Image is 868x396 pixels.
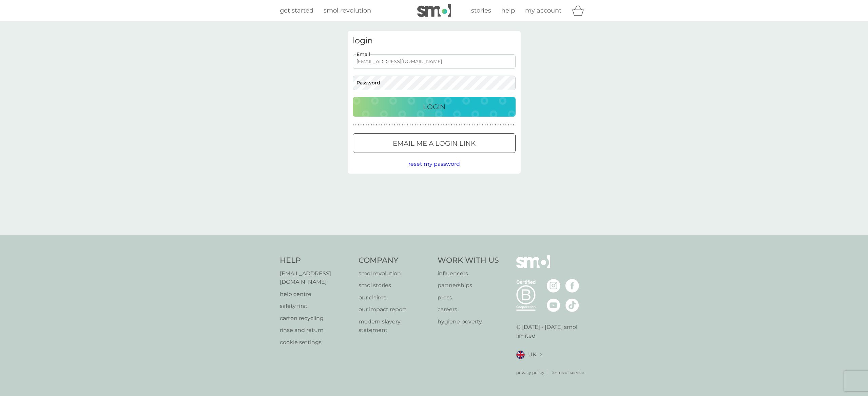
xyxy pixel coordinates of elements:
p: ● [513,123,514,127]
img: UK flag [516,351,525,359]
p: ● [451,123,452,127]
a: rinse and return [280,326,352,335]
p: ● [474,123,476,127]
a: press [438,293,499,302]
p: ● [492,123,494,127]
p: ● [376,123,377,127]
p: ● [371,123,372,127]
p: ● [420,123,421,127]
p: ● [461,123,463,127]
p: ● [366,123,367,127]
span: UK [528,350,536,359]
a: carton recycling [280,314,352,323]
a: help centre [280,290,352,299]
p: ● [358,123,359,127]
p: ● [505,123,506,127]
p: ● [402,123,403,127]
p: ● [379,123,380,127]
h3: login [353,36,516,46]
p: ● [373,123,375,127]
p: ● [487,123,488,127]
span: help [501,7,515,14]
p: ● [397,123,398,127]
p: ● [482,123,483,127]
p: ● [412,123,413,127]
h4: Company [359,255,431,266]
p: ● [381,123,382,127]
a: get started [280,6,313,16]
p: ● [353,123,354,127]
a: stories [471,6,491,16]
span: smol revolution [324,7,371,14]
p: ● [464,123,465,127]
p: ● [422,123,424,127]
h4: Work With Us [438,255,499,266]
p: Email me a login link [393,138,476,149]
p: ● [438,123,439,127]
p: ● [469,123,470,127]
p: ● [441,123,442,127]
p: © [DATE] - [DATE] smol limited [516,323,589,340]
p: ● [409,123,411,127]
p: ● [404,123,406,127]
a: terms of service [552,369,584,376]
p: ● [490,123,491,127]
img: visit the smol Instagram page [547,279,560,293]
p: ● [510,123,512,127]
a: my account [525,6,561,16]
a: cookie settings [280,338,352,347]
p: ● [477,123,478,127]
p: ● [360,123,362,127]
a: privacy policy [516,369,544,376]
p: smol stories [359,281,431,290]
p: ● [484,123,486,127]
a: [EMAIL_ADDRESS][DOMAIN_NAME] [280,269,352,286]
p: ● [443,123,444,127]
p: ● [436,123,437,127]
p: ● [428,123,429,127]
button: Email me a login link [353,133,516,153]
p: ● [394,123,396,127]
p: ● [399,123,401,127]
p: ● [425,123,426,127]
img: select a new location [540,353,542,357]
span: get started [280,7,313,14]
a: our impact report [359,305,431,314]
img: visit the smol Youtube page [547,298,560,312]
p: ● [446,123,447,127]
p: ● [386,123,388,127]
p: ● [430,123,431,127]
a: careers [438,305,499,314]
p: ● [355,123,356,127]
a: our claims [359,293,431,302]
img: visit the smol Facebook page [565,279,579,293]
a: safety first [280,302,352,311]
img: smol [417,4,451,17]
a: smol revolution [359,269,431,278]
p: ● [363,123,364,127]
p: ● [389,123,390,127]
p: Login [423,101,445,112]
img: smol [516,255,550,278]
p: ● [471,123,473,127]
a: modern slavery statement [359,317,431,335]
a: influencers [438,269,499,278]
div: basket [572,4,589,17]
p: ● [407,123,408,127]
p: ● [448,123,450,127]
a: partnerships [438,281,499,290]
span: stories [471,7,491,14]
p: ● [368,123,369,127]
p: hygiene poverty [438,317,499,326]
